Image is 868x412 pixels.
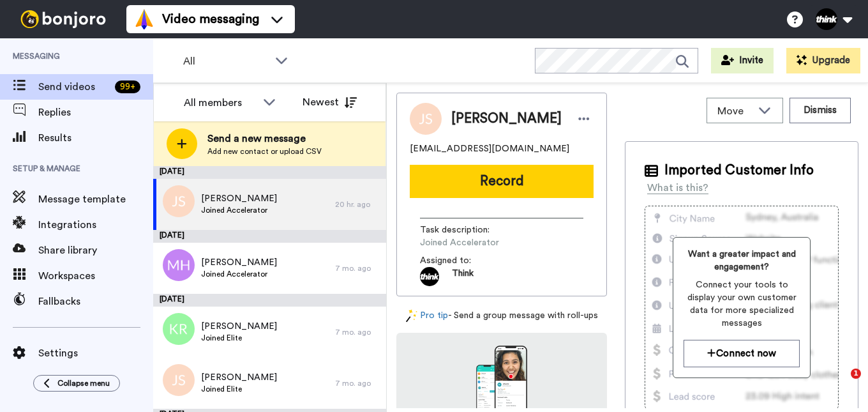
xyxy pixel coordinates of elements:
span: Replies [38,105,153,120]
div: [DATE] [153,230,386,243]
span: Joined Accelerator [201,205,277,215]
span: [PERSON_NAME] [201,256,277,269]
span: Want a greater impact and engagement? [684,248,800,273]
span: Message template [38,192,153,207]
span: Share library [38,243,153,258]
span: Imported Customer Info [664,161,814,180]
span: Add new contact or upload CSV [207,146,322,156]
span: Results [38,130,153,146]
img: vm-color.svg [134,9,154,29]
span: Joined Elite [201,384,277,394]
div: [DATE] [153,294,386,307]
span: Fallbacks [38,294,153,309]
span: Integrations [38,217,153,233]
button: Newest [293,89,366,115]
span: All [183,54,269,69]
span: Workspaces [38,268,153,284]
span: [PERSON_NAME] [201,192,277,205]
span: Joined Elite [201,333,277,343]
button: Invite [711,48,774,73]
span: Send a new message [207,131,322,146]
div: [DATE] [153,166,386,179]
span: Settings [38,346,153,361]
div: 20 hr. ago [335,199,380,210]
div: What is this? [647,180,708,195]
span: Send videos [38,79,110,95]
span: [PERSON_NAME] [201,320,277,333]
button: Collapse menu [33,375,120,392]
button: Record [410,165,594,198]
img: js.png [163,185,195,217]
div: 7 mo. ago [335,327,380,337]
span: [EMAIL_ADDRESS][DOMAIN_NAME] [410,142,569,155]
iframe: Intercom live chat [825,369,855,399]
img: 43605a5b-2d15-4602-a127-3fdef772f02f-1699552572.jpg [420,267,439,286]
span: Move [717,103,752,119]
div: 7 mo. ago [335,378,380,388]
a: Pro tip [406,309,448,323]
span: Think [452,267,474,286]
button: Dismiss [789,98,851,123]
span: Task description : [420,224,509,236]
button: Connect now [684,340,800,367]
img: magic-wand.svg [406,309,417,323]
span: Assigned to: [420,254,509,267]
button: Upgrade [786,48,860,73]
div: - Send a group message with roll-ups [396,309,607,323]
div: 99 + [115,80,140,93]
span: [PERSON_NAME] [201,371,277,384]
img: kr.png [163,313,195,345]
span: 1 [851,369,861,379]
img: bj-logo-header-white.svg [15,10,111,28]
span: Joined Accelerator [420,236,541,249]
div: All members [184,95,257,111]
span: Connect your tools to display your own customer data for more specialized messages [684,278,800,330]
img: mh.png [163,249,195,281]
span: Collapse menu [57,378,110,388]
img: js.png [163,364,195,396]
span: [PERSON_NAME] [451,109,562,128]
div: 7 mo. ago [335,263,380,273]
span: Joined Accelerator [201,269,277,279]
span: Video messaging [162,10,259,28]
img: Image of Jeremy Saller [410,103,442,135]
